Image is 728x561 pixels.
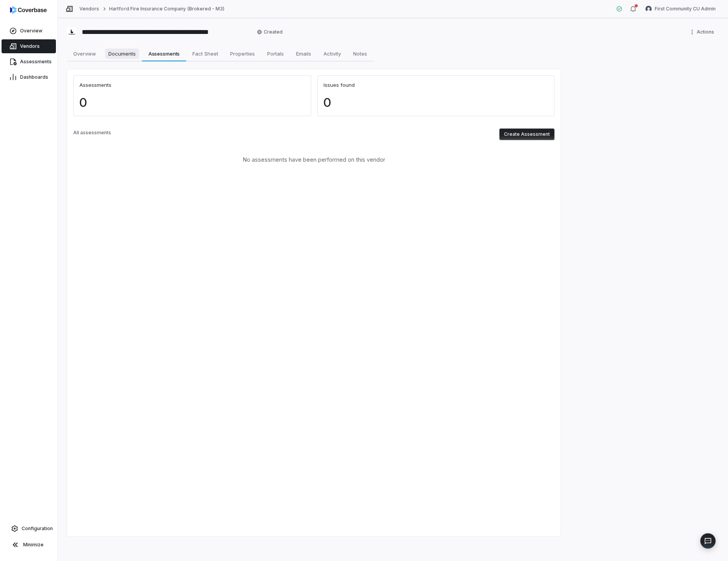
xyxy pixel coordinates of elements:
span: Created [257,29,283,35]
button: Create Assessment [499,128,554,140]
span: Activity [320,49,344,59]
button: Minimize [3,537,54,553]
a: Assessments [2,55,56,69]
span: Overview [20,28,42,34]
span: Overview [70,49,99,59]
span: Dashboards [20,74,48,80]
span: Properties [227,49,258,59]
div: 0 [73,95,311,116]
img: Coverbase logo [10,6,47,14]
button: More actions [687,26,719,38]
div: Assessments [73,75,311,95]
span: Emails [293,49,314,59]
img: First Community CU Admin avatar [645,6,652,12]
p: All assessments [73,130,111,139]
span: Vendors [20,43,40,49]
a: Overview [2,24,56,38]
a: Configuration [3,522,54,536]
div: Issues found [317,75,554,95]
span: Fact Sheet [189,49,221,59]
span: Configuration [22,526,53,532]
div: 0 [317,95,554,116]
a: Hartford Fire Insurance Company (Brokered - M3) [109,6,224,12]
span: Notes [350,49,370,59]
span: Assessments [20,59,52,65]
span: First Community CU Admin [655,6,716,12]
a: Dashboards [2,70,56,84]
span: Documents [105,49,139,59]
span: Minimize [23,542,44,548]
span: No assessments have been performed on this vendor [243,143,385,164]
span: Portals [264,49,287,59]
a: Vendors [2,39,56,53]
a: Vendors [79,6,99,12]
span: Assessments [145,49,183,59]
button: First Community CU Admin avatarFirst Community CU Admin [641,3,720,15]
